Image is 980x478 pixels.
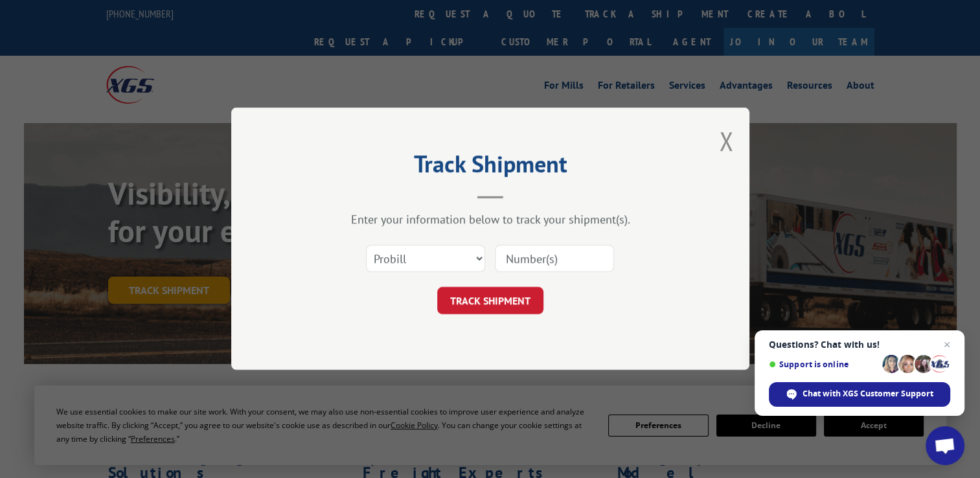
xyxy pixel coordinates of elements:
[926,426,964,465] div: Open chat
[769,359,878,369] span: Support is online
[803,388,933,400] span: Chat with XGS Customer Support
[939,337,955,352] span: Close chat
[437,288,543,315] button: TRACK SHIPMENT
[296,212,685,227] div: Enter your information below to track your shipment(s).
[296,155,685,179] h2: Track Shipment
[769,339,950,350] span: Questions? Chat with us!
[769,382,950,407] div: Chat with XGS Customer Support
[495,245,614,273] input: Number(s)
[719,124,733,158] button: Close modal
